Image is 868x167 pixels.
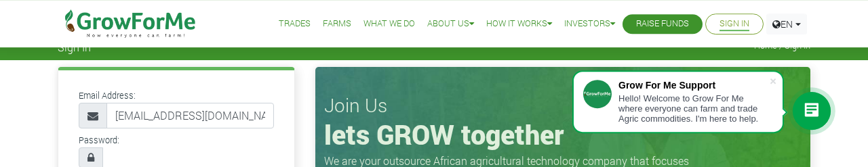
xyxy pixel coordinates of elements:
label: Password: [79,134,119,147]
a: Raise Funds [636,17,689,31]
a: How it Works [486,17,552,31]
div: Grow For Me Support [618,80,769,91]
a: Trades [279,17,311,31]
h3: Join Us [324,94,802,117]
a: About Us [427,17,474,31]
span: Sign In [58,41,91,53]
a: EN [766,14,807,34]
a: Sign In [719,17,749,31]
a: Investors [564,17,615,31]
a: Farms [323,17,351,31]
input: Email Address [106,103,274,128]
div: Hello! Welcome to Grow For Me where everyone can farm and trade Agric commodities. I'm here to help. [618,93,769,124]
label: Email Address: [79,89,136,102]
h1: lets GROW together [324,118,802,151]
a: What We Do [363,17,415,31]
